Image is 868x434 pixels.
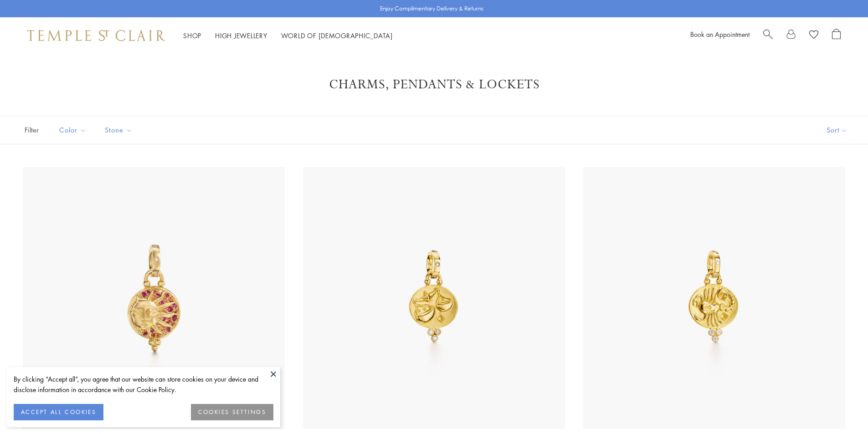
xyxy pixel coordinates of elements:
nav: Main navigation [183,30,393,41]
img: Temple St. Clair [27,30,165,41]
a: Open Shopping Bag [832,29,841,42]
p: Enjoy Complimentary Delivery & Returns [380,4,483,13]
span: Stone [100,124,139,136]
span: Color [55,124,93,136]
img: 18K Scorpio Pendant [583,167,845,429]
a: Book an Appointment [690,30,750,39]
a: View Wishlist [809,29,818,42]
button: Show sort by [806,116,868,144]
img: 18K Solar Eclipse Pendant [23,167,285,429]
h1: Charms, Pendants & Lockets [36,77,832,93]
a: High JewelleryHigh Jewellery [215,31,267,40]
button: COOKIES SETTINGS [191,404,273,420]
div: By clicking “Accept all”, you agree that our website can store cookies on your device and disclos... [14,374,273,395]
a: Search [763,29,773,42]
a: ShopShop [183,31,201,40]
button: Color [52,120,93,140]
button: Stone [98,120,139,140]
button: ACCEPT ALL COOKIES [14,404,103,420]
img: 18K Libra Pendant [303,167,565,429]
a: World of [DEMOGRAPHIC_DATA]World of [DEMOGRAPHIC_DATA] [281,31,393,40]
